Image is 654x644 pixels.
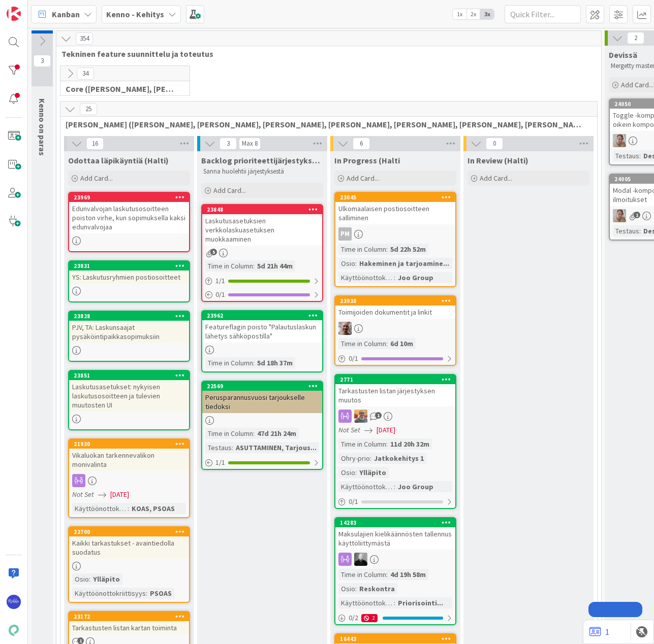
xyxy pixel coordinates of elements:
div: 2 [361,614,378,622]
div: 0/1 [335,352,455,365]
div: Testaus [613,225,639,236]
span: 1 [77,637,84,644]
div: 23828 [69,312,189,321]
div: 23969 [74,194,189,201]
div: Osio [338,583,355,594]
div: Osio [338,467,355,478]
a: 1 [589,626,609,638]
img: RS [7,595,21,609]
div: 23045 [335,193,455,202]
div: Time in Column [338,569,386,580]
span: 5 [210,249,217,255]
div: Edunvalvojan laskutusosoitteen poiston virhe, kun sopimuksella kaksi edunvalvojaa [69,202,189,233]
div: 23045Ulkomaalaisen postiosoitteen salliminen [335,193,455,224]
div: 23851 [69,371,189,380]
div: BN [335,410,455,423]
div: Käyttöönottokriittisyys [338,597,394,608]
div: 0/1 [202,288,322,301]
div: 21930Vikaluokan tarkennevalikon monivalinta [69,439,189,471]
div: 14283Maksulajien kielikäännösten tallennus käyttöliittymästä [335,518,455,550]
span: : [253,428,255,439]
img: avatar [7,623,21,637]
div: Ohry-prio [338,453,370,464]
span: : [394,272,395,283]
div: 22569Perusparannusvuosi tarjoukselle tiedoksi [202,382,322,413]
div: 23828 [74,313,189,320]
span: : [394,481,395,492]
div: Featureflagin poisto "Palautuslaskun lähetys sähköpostilla" [202,320,322,343]
div: Time in Column [205,260,253,272]
div: 47d 21h 24m [255,428,299,439]
span: : [386,338,388,349]
div: Time in Column [338,438,386,450]
span: : [386,244,388,255]
div: 23938 [335,296,455,306]
div: Jatkokehitys 1 [371,453,426,464]
div: Perusparannusvuosi tarjoukselle tiedoksi [202,391,322,413]
span: 1 [375,412,382,419]
div: Laskutusasetukset: nykyisen laskutusosoitteen ja tulevien muutosten UI [69,380,189,412]
div: Testaus [613,150,639,161]
div: 23172Tarkastusten listan kartan toiminta [69,612,189,634]
div: 5d 18h 37m [255,357,295,368]
div: Reskontra [357,583,397,594]
div: ASUTTAMINEN, Tarjous... [233,442,319,453]
span: 0 / 1 [215,289,225,300]
img: SL [613,134,626,147]
span: 0 [486,138,503,150]
div: Käyttöönottokriittisyys [72,503,128,514]
div: Max 8 [242,141,258,146]
span: 0 / 2 [349,613,358,623]
span: : [253,260,255,272]
span: [DATE] [110,489,129,500]
div: 23969 [69,193,189,202]
div: 22569 [202,382,322,391]
div: 22700Kaikki tarkastukset - avaintiedolla suodatus [69,527,189,559]
b: Kenno - Kehitys [106,9,164,19]
div: Käyttöönottokriittisyys [72,588,146,599]
span: : [253,357,255,368]
span: Kenno on paras [37,98,47,156]
span: 354 [76,32,93,45]
span: 2x [466,9,480,19]
div: 23962Featureflagin poisto "Palautuslaskun lähetys sähköpostilla" [202,311,322,343]
div: 22700 [74,528,189,535]
span: 3x [480,9,494,19]
span: Backlog prioriteettijärjestyksessä (Halti) [201,155,323,165]
span: 1 / 1 [215,276,225,286]
span: 6 [353,138,370,150]
span: Kanban [52,8,80,20]
span: : [394,597,395,608]
div: Käyttöönottokriittisyys [338,481,394,492]
span: In Review (Halti) [468,155,528,165]
div: 23938Toimijoiden dokumentit ja linkit [335,296,455,319]
span: : [386,438,388,450]
span: Add Card... [213,186,246,195]
span: 34 [77,67,94,80]
div: Time in Column [338,338,386,349]
div: 5d 22h 52m [388,244,428,255]
div: 23962 [202,311,322,320]
span: : [89,573,90,585]
div: PJV, TA: Laskunsaajat pysäköintipaikkasopimuksiin [69,321,189,343]
div: KOAS, PSOAS [129,503,177,514]
div: 2771 [340,376,455,383]
div: 1/1 [202,456,322,469]
div: 1/1 [202,275,322,287]
div: Joo Group [395,481,436,492]
span: 16 [86,138,104,150]
div: 22569 [207,383,322,390]
div: Hakeminen ja tarjoamine... [357,258,452,269]
div: 23172 [69,612,189,621]
div: YS: Laskutusryhmien postiosoitteet [69,270,189,284]
span: Odottaa läpikäyntiä (Halti) [68,155,169,165]
span: : [146,588,147,599]
div: 14283 [340,519,455,526]
i: Not Set [338,425,360,434]
span: 1 [634,212,640,218]
div: Tarkastusten listan kartan toiminta [69,621,189,634]
div: VH [335,322,455,335]
div: 2771Tarkastusten listan järjestyksen muutos [335,375,455,406]
i: Not Set [72,490,94,499]
span: [DATE] [377,425,395,435]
